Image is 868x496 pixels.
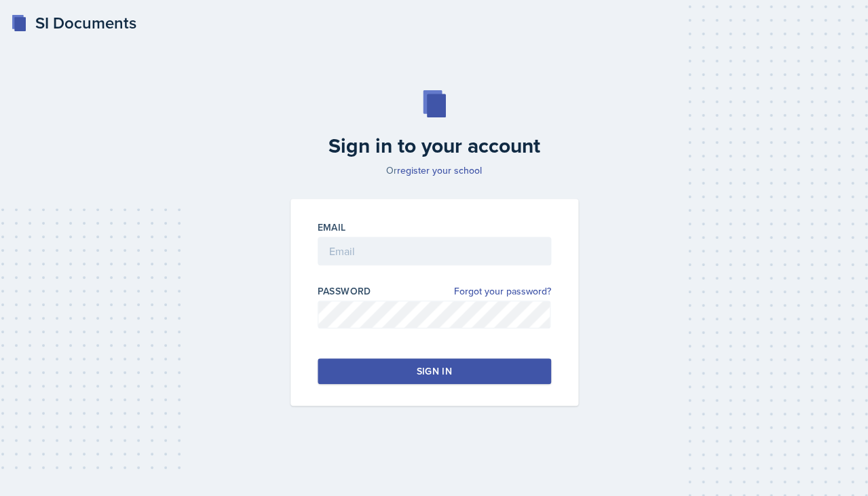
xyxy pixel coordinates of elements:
a: SI Documents [11,11,136,35]
a: Forgot your password? [454,284,551,299]
a: register your school [397,164,482,177]
input: Email [318,237,551,265]
p: Or [282,164,586,177]
button: Sign in [318,358,551,384]
div: Sign in [416,364,451,378]
label: Password [318,284,371,298]
label: Email [318,221,346,234]
h2: Sign in to your account [282,134,586,158]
